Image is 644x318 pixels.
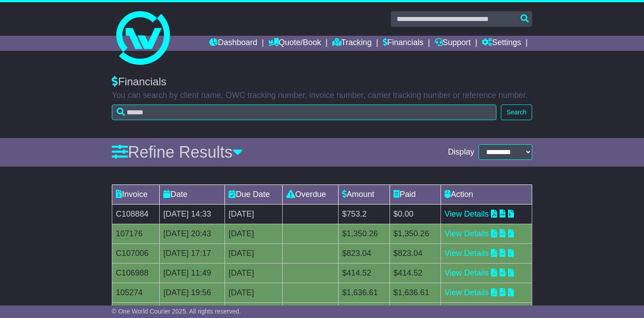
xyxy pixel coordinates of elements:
td: $823.04 [339,243,390,263]
td: Invoice [112,184,160,204]
a: Support [435,36,471,51]
a: View Details [445,288,489,297]
td: Overdue [282,184,338,204]
a: Settings [482,36,521,51]
td: [DATE] 14:33 [160,204,225,224]
td: $0.00 [390,204,441,224]
td: 107176 [112,224,160,243]
td: [DATE] [225,263,283,283]
a: View Details [445,249,489,258]
td: $1,350.26 [390,224,441,243]
div: Financials [112,75,532,88]
td: [DATE] [225,283,283,302]
td: Due Date [225,184,283,204]
td: C108884 [112,204,160,224]
td: Paid [390,184,441,204]
span: Display [448,147,474,157]
a: Quote/Book [268,36,321,51]
td: $1,636.61 [339,283,390,302]
a: Tracking [332,36,372,51]
a: Dashboard [209,36,257,51]
td: [DATE] [225,243,283,263]
td: $414.52 [339,263,390,283]
td: Amount [339,184,390,204]
td: 105274 [112,283,160,302]
a: View Details [445,209,489,218]
a: Financials [383,36,424,51]
a: View Details [445,229,489,238]
a: View Details [445,268,489,277]
td: [DATE] 20:43 [160,224,225,243]
td: $1,636.61 [390,283,441,302]
td: [DATE] 11:49 [160,263,225,283]
td: $823.04 [390,243,441,263]
td: $414.52 [390,263,441,283]
td: [DATE] [225,204,283,224]
td: Date [160,184,225,204]
td: C106988 [112,263,160,283]
a: Refine Results [112,143,243,161]
td: $1,350.26 [339,224,390,243]
td: $753.2 [339,204,390,224]
td: C107006 [112,243,160,263]
p: You can search by client name, OWC tracking number, invoice number, carrier tracking number or re... [112,91,532,100]
td: [DATE] [225,224,283,243]
button: Search [501,105,532,120]
td: [DATE] 19:56 [160,283,225,302]
span: © One World Courier 2025. All rights reserved. [112,308,241,315]
td: [DATE] 17:17 [160,243,225,263]
td: Action [441,184,532,204]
